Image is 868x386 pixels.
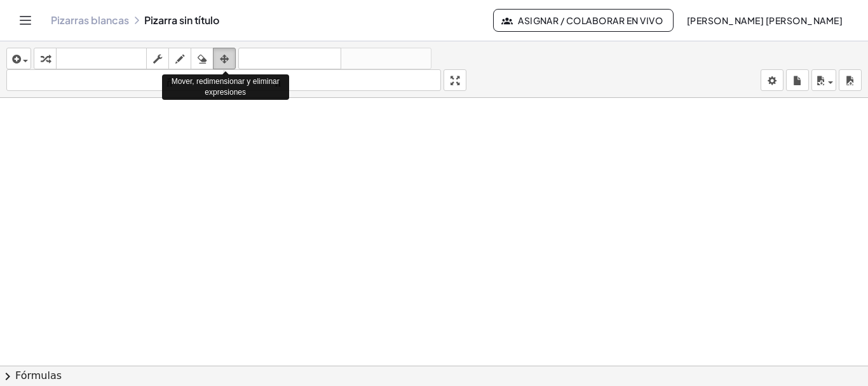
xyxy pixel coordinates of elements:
button: [PERSON_NAME] [PERSON_NAME] [676,9,853,32]
button: teclado [56,48,147,69]
font: tamaño_del_formato [10,74,221,86]
button: rehacer [341,48,431,69]
font: Fórmulas [15,369,62,382]
font: [PERSON_NAME] [PERSON_NAME] [687,15,843,26]
font: Pizarras blancas [51,13,129,27]
font: teclado [59,53,144,65]
font: Mover, redimensionar y eliminar expresiones [172,77,280,97]
font: Asignar / Colaborar en vivo [518,15,663,26]
font: deshacer [241,53,338,65]
button: tamaño_del_formato [224,69,442,91]
a: Pizarras blancas [51,14,129,27]
button: deshacer [238,48,341,69]
button: Cambiar navegación [15,10,36,31]
button: Asignar / Colaborar en vivo [493,9,674,32]
font: rehacer [344,53,428,65]
button: tamaño_del_formato [6,69,224,91]
font: tamaño_del_formato [227,74,438,86]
